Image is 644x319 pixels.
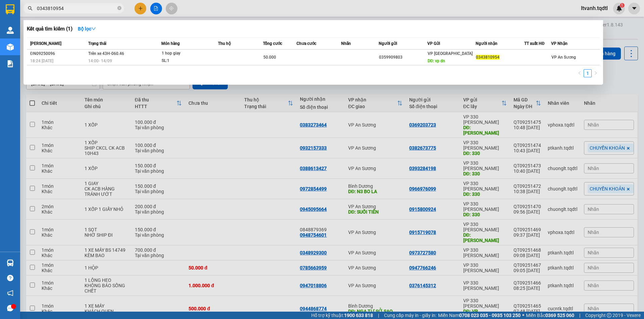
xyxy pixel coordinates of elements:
[27,25,72,32] h3: Kết quả tìm kiếm ( 1 )
[28,6,33,11] span: search
[72,23,101,34] button: Bộ lọcdown
[592,69,600,77] button: right
[263,55,276,60] span: 50.000
[161,41,180,46] span: Món hàng
[263,41,282,46] span: Tổng cước
[117,5,121,12] span: close-circle
[7,44,14,51] img: warehouse-icon
[37,5,116,12] input: Tìm tên, số ĐT hoặc mã đơn
[7,27,14,34] img: warehouse-icon
[88,59,112,63] span: 14:00 - 14/09
[551,55,576,60] span: VP An Sương
[379,41,397,46] span: Người gửi
[576,69,584,77] button: left
[7,275,13,281] span: question-circle
[578,71,582,75] span: left
[30,59,53,63] span: 18:24 [DATE]
[427,41,440,46] span: VP Gửi
[7,305,13,311] span: message
[162,50,212,57] div: 1 hop giay
[162,57,212,65] div: SL: 1
[7,60,14,67] img: solution-icon
[297,41,316,46] span: Chưa cước
[428,51,473,56] span: VP [GEOGRAPHIC_DATA]
[7,290,13,296] span: notification
[428,59,445,63] span: DĐ: vp dn
[584,70,591,77] a: 1
[91,26,96,31] span: down
[117,6,121,10] span: close-circle
[379,54,427,61] div: 0359909803
[576,69,584,77] li: Previous Page
[7,259,14,266] img: warehouse-icon
[551,41,568,46] span: VP Nhận
[218,41,231,46] span: Thu hộ
[584,69,592,77] li: 1
[30,41,61,46] span: [PERSON_NAME]
[524,41,545,46] span: TT xuất HĐ
[6,4,14,14] img: logo-vxr
[341,41,351,46] span: Nhãn
[88,51,124,56] span: Trên xe 43H-060.46
[30,50,86,57] div: ĐN09250096
[476,41,497,46] span: Người nhận
[476,55,499,60] span: 0343810954
[88,41,106,46] span: Trạng thái
[78,26,96,31] strong: Bộ lọc
[594,71,598,75] span: right
[592,69,600,77] li: Next Page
